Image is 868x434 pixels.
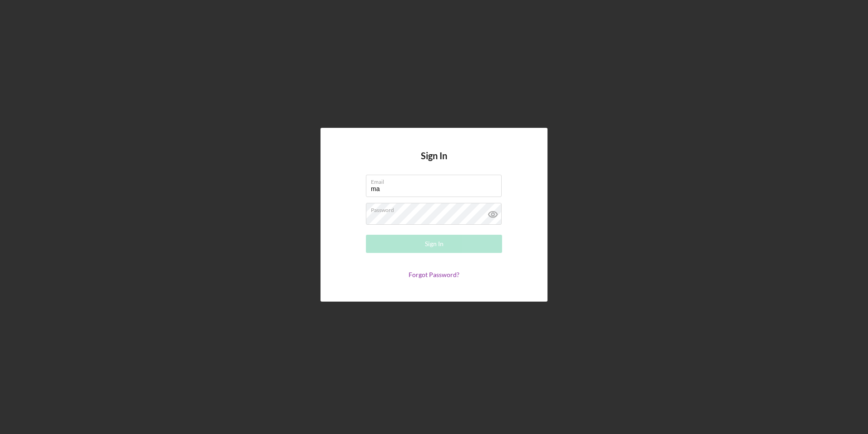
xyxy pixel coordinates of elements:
h4: Sign In [421,151,447,175]
label: Password [371,203,502,213]
div: Sign In [425,235,444,253]
a: Forgot Password? [409,271,459,278]
button: Sign In [366,235,502,253]
label: Email [371,175,502,185]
